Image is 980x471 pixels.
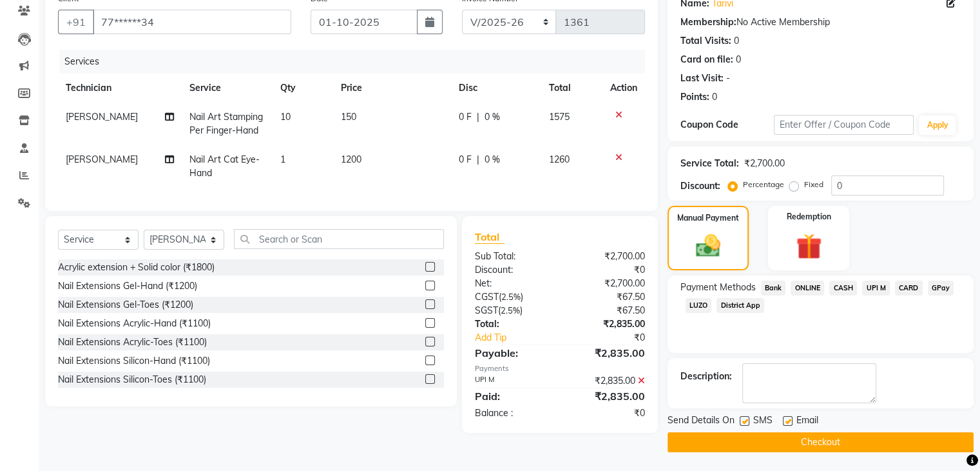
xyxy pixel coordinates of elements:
input: Enter Offer / Coupon Code [774,115,914,135]
div: ₹67.50 [560,304,655,317]
div: Total Visits: [680,34,731,48]
div: Services [59,50,655,74]
label: Percentage [743,179,784,190]
div: Membership: [680,15,736,29]
div: Balance : [465,406,560,420]
th: Total [541,74,602,103]
div: ₹0 [560,263,655,277]
div: Card on file: [680,53,733,66]
div: No Active Membership [680,15,961,29]
div: Discount: [465,263,560,277]
span: Bank [761,281,786,296]
th: Qty [273,74,333,103]
div: Discount: [680,179,720,193]
div: Last Visit: [680,72,724,85]
span: 2.5% [501,305,520,316]
span: [PERSON_NAME] [66,111,138,123]
div: Description: [680,370,732,383]
div: ₹2,700.00 [560,250,655,263]
div: Total: [465,317,560,331]
span: 1260 [549,154,570,165]
div: Paid: [465,388,560,404]
button: Checkout [668,432,974,452]
span: SGST [475,305,498,316]
div: Payable: [465,345,560,361]
th: Technician [58,74,182,103]
span: 1 [280,154,285,165]
label: Fixed [804,179,823,190]
div: 0 [712,90,717,104]
span: | [477,153,479,166]
div: Coupon Code [680,118,774,132]
input: Search by Name/Mobile/Email/Code [93,10,291,34]
th: Action [602,74,645,103]
div: ( ) [465,290,560,304]
th: Disc [451,74,541,103]
div: Payments [475,363,645,374]
div: Nail Extensions Silicon-Hand (₹1100) [58,354,210,368]
div: Net: [465,277,560,290]
button: Apply [919,115,956,135]
a: Add Tip [465,331,575,345]
th: Service [182,74,273,103]
div: 0 [734,34,739,48]
div: ( ) [465,304,560,317]
span: 0 F [459,110,472,124]
div: Nail Extensions Acrylic-Hand (₹1100) [58,317,211,330]
div: Nail Extensions Gel-Toes (₹1200) [58,298,193,312]
span: CASH [829,281,857,296]
div: UPI M [465,374,560,388]
span: Payment Methods [680,281,756,294]
span: Nail Art Stamping Per Finger-Hand [189,111,263,136]
div: - [726,72,730,85]
span: Total [475,230,504,244]
div: ₹2,835.00 [560,374,655,388]
span: 0 % [485,110,500,124]
span: | [477,110,479,124]
div: ₹2,835.00 [560,388,655,404]
span: 150 [341,111,356,123]
span: 2.5% [501,292,521,302]
span: UPI M [862,281,890,296]
input: Search or Scan [234,229,444,249]
span: 1200 [341,154,361,165]
span: SMS [753,414,773,430]
div: Nail Extensions Silicon-Toes (₹1100) [58,373,206,386]
span: CARD [895,281,923,296]
img: _gift.svg [788,230,830,263]
div: ₹0 [560,406,655,420]
label: Redemption [787,211,831,223]
div: ₹0 [575,331,654,345]
div: Nail Extensions Acrylic-Toes (₹1100) [58,336,207,349]
span: ONLINE [791,281,824,296]
img: _cash.svg [688,232,728,260]
span: Nail Art Cat Eye-Hand [189,154,260,179]
button: +91 [58,10,94,34]
span: 10 [280,111,291,123]
span: District App [716,298,764,313]
div: 0 [736,53,741,66]
span: Email [796,414,818,430]
div: Service Total: [680,157,739,170]
span: GPay [928,281,954,296]
span: 1575 [549,111,570,123]
div: Points: [680,90,709,104]
div: Acrylic extension + Solid color (₹1800) [58,261,215,274]
div: ₹2,700.00 [744,157,785,170]
div: ₹67.50 [560,290,655,304]
label: Manual Payment [677,212,739,224]
span: CGST [475,291,499,303]
div: ₹2,700.00 [560,277,655,290]
span: 0 % [485,153,500,166]
div: ₹2,835.00 [560,345,655,361]
div: Sub Total: [465,250,560,263]
span: Send Details On [668,414,735,430]
div: Nail Extensions Gel-Hand (₹1200) [58,279,197,293]
div: ₹2,835.00 [560,317,655,331]
span: [PERSON_NAME] [66,154,138,165]
th: Price [333,74,451,103]
span: 0 F [459,153,472,166]
span: LUZO [686,298,712,313]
